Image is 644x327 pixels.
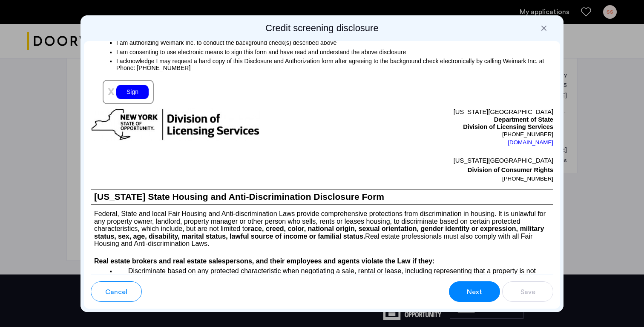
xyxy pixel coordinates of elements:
[91,256,553,266] h4: Real estate brokers and real estate salespersons, and their employees and agents violate the Law ...
[116,37,553,47] p: I am authorizing Weimark Inc. to conduct the background check(s) described above
[502,281,553,302] button: button
[520,287,535,297] span: Save
[91,108,260,141] img: new-york-logo.png
[91,205,553,247] p: Federal, State and local Fair Housing and Anti-discrimination Laws provide comprehensive protecti...
[467,287,482,297] span: Next
[91,190,553,204] h1: [US_STATE] State Housing and Anti-Discrimination Disclosure Form
[116,266,553,282] p: Discriminate based on any protected characteristic when negotiating a sale, rental or lease, incl...
[94,225,544,239] b: race, creed, color, national origin, sexual orientation, gender identity or expression, military ...
[322,108,553,116] p: [US_STATE][GEOGRAPHIC_DATA]
[322,175,553,183] p: [PHONE_NUMBER]
[105,287,127,297] span: Cancel
[116,85,149,99] div: Sign
[84,22,560,34] h2: Credit screening disclosure
[108,84,115,98] span: x
[322,156,553,165] p: [US_STATE][GEOGRAPHIC_DATA]
[508,138,553,147] a: [DOMAIN_NAME]
[322,131,553,138] p: [PHONE_NUMBER]
[322,123,553,131] p: Division of Licensing Services
[91,281,142,302] button: button
[116,58,553,71] p: I acknowledge I may request a hard copy of this Disclosure and Authorization form after agreeing ...
[116,47,553,57] p: I am consenting to use electronic means to sign this form and have read and understand the above ...
[322,165,553,175] p: Division of Consumer Rights
[449,281,500,302] button: button
[322,116,553,124] p: Department of State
